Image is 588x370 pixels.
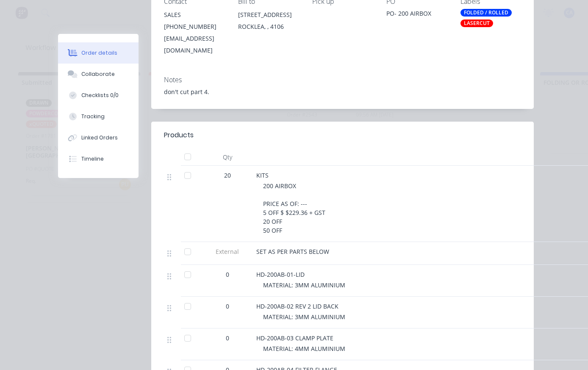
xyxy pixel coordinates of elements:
div: Order details [81,49,117,57]
button: Tracking [58,106,139,127]
div: Tracking [81,113,105,120]
span: SET AS PER PARTS BELOW [256,248,329,256]
span: MATERIAL: 4MM ALUMINIUM [263,345,345,353]
span: HD-200AB-02 REV 2 LID BACK [256,302,338,310]
div: Linked Orders [81,134,118,142]
div: PO- 200 AIRBOX [386,9,447,21]
span: 0 [226,302,229,311]
span: 0 [226,334,229,342]
button: Collaborate [58,64,139,85]
button: Linked Orders [58,127,139,148]
div: SALES[PHONE_NUMBER][EMAIL_ADDRESS][DOMAIN_NAME] [164,9,225,56]
span: MATERIAL: 3MM ALUMINIUM [263,281,345,289]
span: 20 [224,171,231,180]
span: 0 [226,270,229,279]
span: External [205,247,250,256]
button: Timeline [58,148,139,170]
div: LASERCUT [460,19,493,27]
div: Timeline [81,155,104,163]
div: FOLDED / ROLLED [460,9,512,17]
span: MATERIAL: 3MM ALUMINIUM [263,313,345,321]
div: ROCKLEA, , 4106 [238,21,299,33]
button: Order details [58,42,139,64]
div: Qty [202,149,253,166]
span: KITS [256,171,269,179]
div: don't cut part 4. [164,87,521,96]
div: Checklists 0/0 [81,92,119,99]
span: HD-200AB-01-LID [256,270,305,278]
span: HD-200AB-03 CLAMP PLATE [256,334,333,342]
div: Products [164,130,194,140]
span: 200 AIRBOX PRICE AS OF: --- 5 OFF $ $229.36 + GST 20 OFF 50 OFF [263,182,325,234]
div: Notes [164,76,521,84]
div: [PHONE_NUMBER] [164,21,225,33]
div: [EMAIL_ADDRESS][DOMAIN_NAME] [164,33,225,56]
div: Collaborate [81,70,115,78]
div: [STREET_ADDRESS] [238,9,299,21]
button: Checklists 0/0 [58,85,139,106]
div: SALES [164,9,225,21]
div: [STREET_ADDRESS]ROCKLEA, , 4106 [238,9,299,36]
